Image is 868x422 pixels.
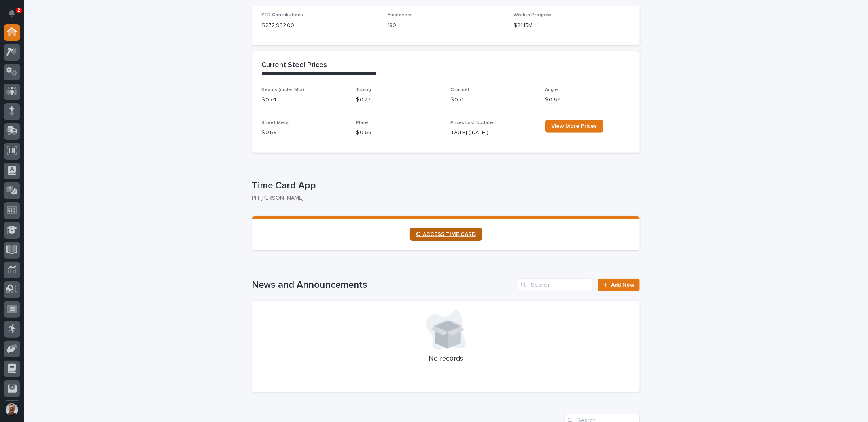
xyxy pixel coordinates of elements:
a: ⏲ ACCESS TIME CARD [410,228,482,241]
p: $ 0.74 [262,96,347,104]
p: $ 0.59 [262,129,347,137]
span: Add New [611,282,635,288]
p: $21.15M [514,21,630,30]
a: View More Prices [545,120,603,133]
p: $ 0.71 [451,96,536,104]
p: Time Card App [252,180,637,192]
a: Add New [598,279,639,291]
span: YTD Contributions [262,13,303,17]
p: 2 [17,8,20,13]
p: 180 [388,21,504,30]
span: Work in Progress [514,13,552,17]
span: Sheet Metal [262,120,290,125]
div: Notifications2 [10,10,20,22]
button: Notifications [4,5,20,21]
span: Channel [451,87,469,92]
span: Prices Last Updated [451,120,496,125]
span: Employees [388,13,413,17]
span: Beams (under 55#) [262,87,304,92]
p: [DATE] ([DATE]) [451,129,536,137]
h2: Current Steel Prices [262,61,327,70]
p: PH [PERSON_NAME] [252,195,634,201]
input: Search [518,279,593,291]
button: users-avatar [4,401,20,418]
p: $ 0.65 [356,129,441,137]
p: $ 272,932.00 [262,21,378,30]
p: No records [262,355,630,363]
span: Plate [356,120,369,125]
span: Angle [545,87,558,92]
p: $ 0.77 [356,96,441,104]
h1: News and Announcements [252,279,515,291]
span: View More Prices [552,124,597,129]
p: $ 0.66 [545,96,630,104]
span: ⏲ ACCESS TIME CARD [416,232,476,237]
span: Tubing [356,87,371,92]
